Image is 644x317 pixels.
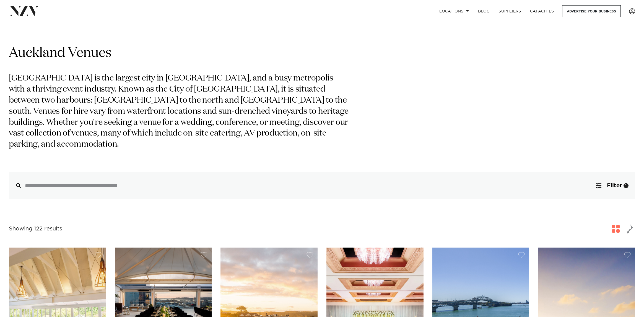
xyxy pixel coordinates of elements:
a: Locations [435,5,474,17]
button: Filter1 [589,172,635,199]
img: nzv-logo.png [9,6,39,16]
span: Filter [607,183,622,188]
a: BLOG [474,5,494,17]
a: Advertise your business [562,5,621,17]
a: Capacities [526,5,559,17]
div: 1 [624,183,629,188]
p: [GEOGRAPHIC_DATA] is the largest city in [GEOGRAPHIC_DATA], and a busy metropolis with a thriving... [9,73,351,150]
div: Showing 122 results [9,225,62,233]
a: SUPPLIERS [494,5,525,17]
h1: Auckland Venues [9,45,635,62]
